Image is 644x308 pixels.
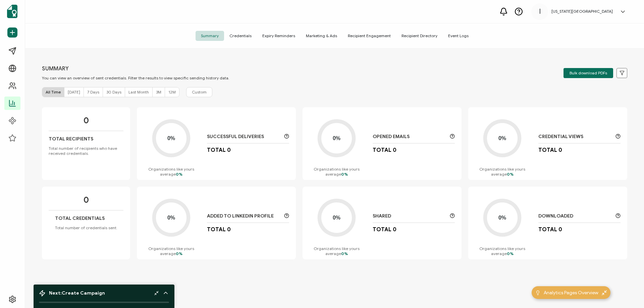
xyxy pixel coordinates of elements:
p: Organizations like yours average [144,246,199,256]
p: Total Recipients [49,136,93,142]
p: Organizations like yours average [309,167,364,177]
span: Last Month [128,89,149,95]
p: Credential Views [538,134,612,140]
p: You can view an overview of sent credentials. Filter the results to view specific sending history... [42,75,229,80]
span: 0% [176,172,182,177]
p: SUMMARY [42,65,229,72]
span: 12M [168,89,176,95]
p: Successful Deliveries [207,134,281,140]
span: 0% [341,172,348,177]
p: Shared [373,213,446,219]
p: Added to LinkedIn Profile [207,213,281,219]
span: 0% [176,251,182,256]
span: [DATE] [68,89,80,95]
span: 0% [507,251,514,256]
p: Downloaded [538,213,612,219]
span: Event Logs [443,31,474,41]
span: Custom [192,89,207,95]
iframe: Chat Widget [610,276,644,308]
p: Total 0 [373,226,396,233]
span: 3M [156,89,161,95]
p: Total 0 [207,147,231,153]
span: Credentials [224,31,257,41]
p: Organizations like yours average [475,167,530,177]
button: Custom [186,87,212,97]
span: Next: [49,290,105,296]
p: Total 0 [538,226,562,233]
span: Analytics Pages Overview [544,289,598,296]
span: Marketing & Ads [301,31,342,41]
span: Bulk download PDFs [570,71,607,75]
p: Total 0 [373,147,396,153]
span: Expiry Reminders [257,31,301,41]
img: minimize-icon.svg [602,290,607,295]
p: Total number of credentials sent. [55,225,117,230]
p: 0 [84,116,89,126]
span: All Time [46,89,61,95]
p: Total 0 [538,147,562,153]
span: 30 Days [106,89,121,95]
span: 0% [507,172,514,177]
span: 0% [341,251,348,256]
b: Create Campaign [62,290,105,296]
h5: [US_STATE][GEOGRAPHIC_DATA] [551,9,613,14]
p: Total 0 [207,226,231,233]
p: Organizations like yours average [475,246,530,256]
p: Total Credentials [55,215,105,221]
p: Organizations like yours average [144,167,199,177]
span: Summary [196,31,224,41]
p: Total number of recipients who have received credentials. [49,146,123,156]
span: Recipient Engagement [342,31,396,41]
button: Bulk download PDFs [563,68,613,78]
span: Recipient Directory [396,31,443,41]
span: 7 Days [87,89,99,95]
span: I [539,7,541,17]
p: Organizations like yours average [309,246,364,256]
p: 0 [84,195,89,205]
img: sertifier-logomark-colored.svg [7,5,17,18]
p: Opened Emails [373,134,446,140]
